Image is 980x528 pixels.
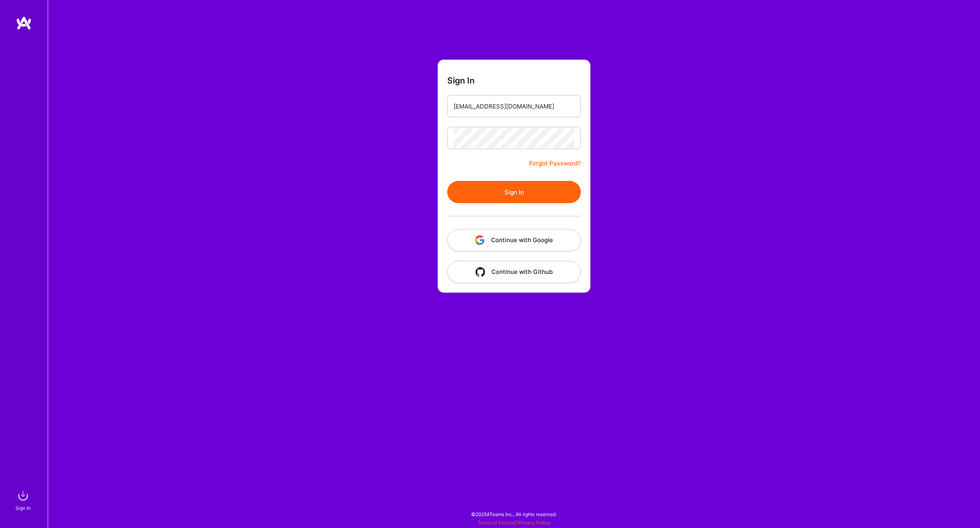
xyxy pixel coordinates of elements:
[529,159,581,168] a: Forgot Password?
[17,488,31,512] a: sign inSign In
[454,96,574,116] input: Email...
[478,520,550,526] span: |
[475,267,485,277] img: icon
[518,520,550,526] a: Privacy Policy
[447,181,581,203] button: Sign In
[16,16,32,30] img: logo
[48,504,980,524] div: © 2025 ATeams Inc., All rights reserved.
[478,520,515,526] a: Terms of Service
[447,229,581,251] button: Continue with Google
[447,261,581,283] button: Continue with Github
[16,504,31,512] div: Sign In
[15,488,31,504] img: sign in
[475,235,485,245] img: icon
[447,76,475,85] h3: Sign In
